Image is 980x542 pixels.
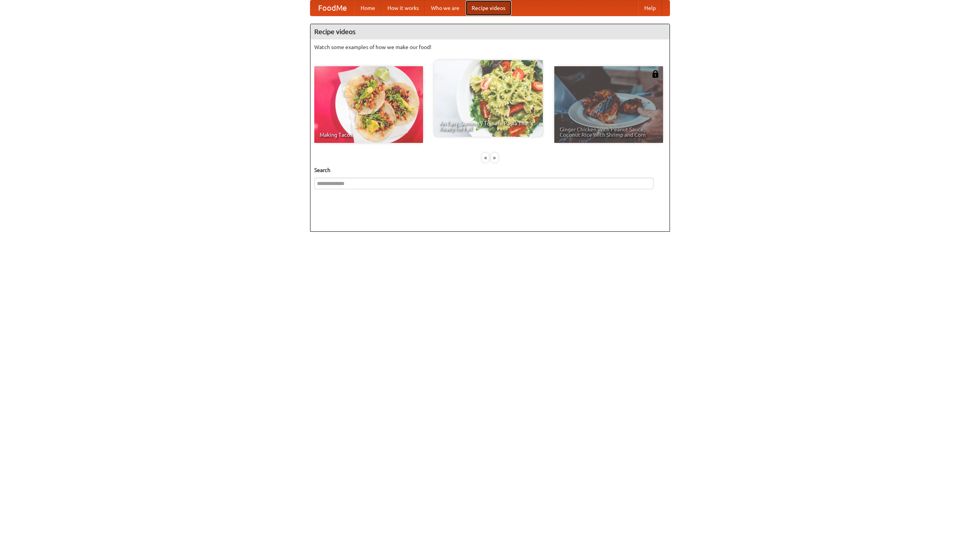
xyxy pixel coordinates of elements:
a: Help [638,0,662,16]
span: An Easy, Summery Tomato Pasta That's Ready for Fall [439,121,537,131]
a: FoodMe [310,0,354,16]
a: Making Tacos [314,66,423,143]
a: Recipe videos [465,0,511,16]
a: How it works [381,0,425,16]
p: Watch some examples of how we make our food! [314,43,666,51]
h4: Recipe videos [310,24,670,39]
h5: Search [314,166,666,174]
img: 483408.png [652,70,659,78]
a: Who we are [425,0,465,16]
div: « [482,153,489,162]
a: Home [354,0,381,16]
span: Making Tacos [320,132,418,138]
a: An Easy, Summery Tomato Pasta That's Ready for Fall [434,60,543,137]
div: » [491,153,498,162]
